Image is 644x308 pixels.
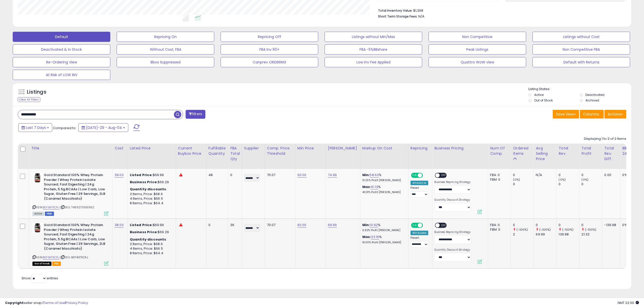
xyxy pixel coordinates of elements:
div: % [362,185,404,194]
small: (0%) [559,178,566,182]
div: Current Buybox Price [178,146,204,156]
button: Deactivated & In Stock [13,44,110,55]
strong: Copyright [5,300,24,305]
small: (-100%) [562,228,574,232]
b: Quantity discounts [130,187,166,192]
button: [DATE]-29 - Aug-04 [78,123,128,132]
button: Default with Returns [532,57,630,67]
div: 21.32 [581,232,602,237]
a: B0FB47KCRJ [43,255,60,260]
div: Num of Comp. [490,146,509,156]
div: 0% [622,223,639,227]
button: Listings without Cost [532,32,630,42]
div: Fulfillable Quantity [208,146,226,156]
div: FBA: 0 [490,223,507,227]
div: 8 Items, Price: $64.4 [130,251,172,255]
div: ASIN: [32,223,109,265]
div: 4 Items, Price: $66.5 [130,196,172,201]
div: Win BuyBox [410,231,428,235]
div: N/A [536,173,552,177]
label: Archived [585,98,599,102]
span: All listings that are currently out of stock and unavailable for purchase on Amazon [32,262,51,266]
div: Preset: [410,236,428,248]
label: Deactivated [585,93,604,97]
div: 4 Items, Price: $66.5 [130,246,172,251]
a: 91.13 [371,184,378,190]
b: Max: [362,234,371,239]
a: 10.92 [370,223,378,228]
div: Total Rev. [559,146,577,156]
a: 58.63 [370,173,379,178]
button: Columns [580,110,604,118]
div: -139.98 [604,223,616,227]
button: Without Cost, FBA [117,44,214,55]
button: Re-Ordering View [13,57,110,67]
div: % [362,223,404,232]
div: 8 Items, Price: $64.4 [130,201,172,206]
button: Listings without Min/Max [325,32,422,42]
div: Markup on Cost [362,146,406,151]
div: 70.07 [267,223,291,227]
h5: Listings [27,89,46,96]
div: 0.00 [604,173,616,177]
div: $69.99 [130,223,172,227]
div: 0 [559,223,579,227]
div: 0 [513,173,533,177]
span: [DATE]-29 - Aug-04 [86,125,122,130]
div: : [130,187,172,192]
div: 36 [230,223,238,227]
div: FBM: 0 [490,177,507,182]
div: 69.99 [536,232,556,237]
div: % [362,173,404,182]
div: 2 Items, Price: $68.6 [130,192,172,196]
span: OFF [422,223,430,228]
button: Non Competitive FBA [532,44,630,55]
button: Canprev ORDERING [221,57,318,67]
small: (-100%) [539,228,551,232]
small: (0%) [581,178,588,182]
div: Listed Price [130,146,174,151]
span: ON [412,173,418,178]
div: $69.29 [130,180,172,184]
span: FBM [45,212,54,216]
div: 0 [581,182,602,186]
label: Out of Stock [534,98,553,102]
th: CSV column name: cust_attr_1_Supplier [242,144,265,169]
span: All listings currently available for purchase on Amazon [32,212,44,216]
img: 41xuqeSwJAL._SL40_.jpg [32,173,43,183]
a: 38.00 [115,223,124,228]
b: Min: [362,173,370,177]
div: Title [31,146,110,151]
div: % [362,235,404,244]
b: Short Term Storage Fees: [378,14,418,19]
div: Supplier [244,146,263,151]
small: (-100%) [516,228,528,232]
div: Preset: [410,186,428,198]
div: Business Pricing [434,146,486,151]
button: Repricing Off [221,32,318,42]
div: seller snap | | [5,301,88,305]
div: Cost [115,146,126,151]
div: 0 [536,223,556,227]
button: Repricing On [117,32,214,42]
span: ON [412,223,418,228]
th: The percentage added to the cost of goods (COGS) that forms the calculator for Min & Max prices. [360,144,408,169]
img: 41xuqeSwJAL._SL40_.jpg [32,223,43,233]
span: OFF [422,173,430,178]
div: Total Profit [581,146,600,156]
a: 74.99 [328,173,337,178]
div: FBM: 0 [490,227,507,232]
span: | SKU: 748927068962 [60,205,94,209]
button: Non Competitive [428,32,526,42]
a: Privacy Policy [66,300,88,305]
b: Listed Price: [130,223,153,227]
p: 18.00% Profit [PERSON_NAME] [362,241,404,244]
span: OFF [440,223,448,228]
p: 6.92% Profit [PERSON_NAME] [362,229,404,232]
div: Avg Selling Price [536,146,554,162]
b: Listed Price: [130,173,153,177]
div: $69.99 [130,173,172,177]
button: At Risk of LOW INV [13,70,110,80]
div: Clear All Filters [18,97,40,102]
label: Business Repricing Strategy: [434,230,471,234]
